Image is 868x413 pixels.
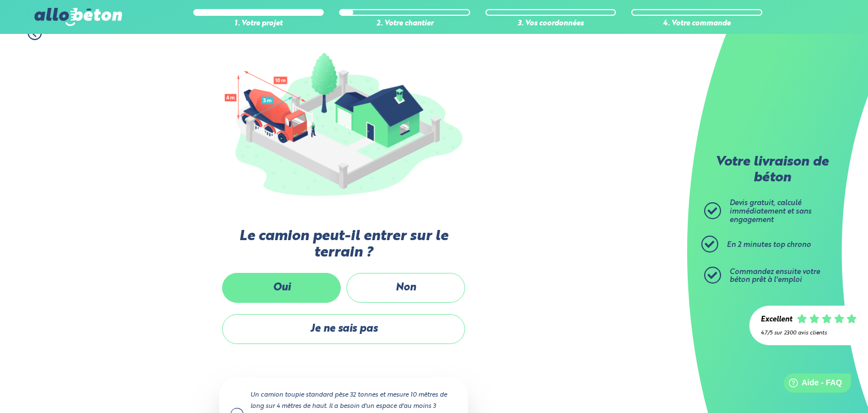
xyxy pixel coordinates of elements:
div: 3. Vos coordonnées [485,20,617,28]
div: 4. Votre commande [631,20,762,28]
iframe: Help widget launcher [767,369,856,401]
label: Je ne sais pas [222,314,465,344]
img: allobéton [34,8,121,26]
label: Non [346,273,465,303]
label: Oui [222,273,341,303]
div: 2. Votre chantier [339,20,470,28]
label: Le camion peut-il entrer sur le terrain ? [219,228,468,262]
div: 1. Votre projet [193,20,324,28]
